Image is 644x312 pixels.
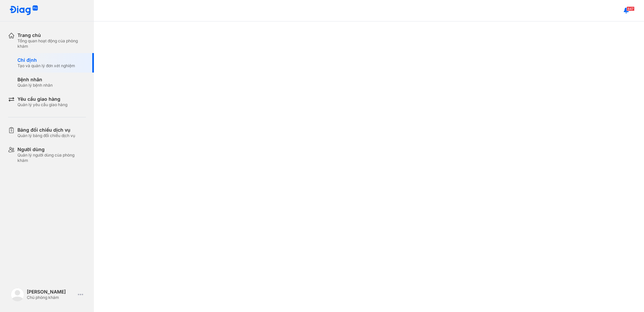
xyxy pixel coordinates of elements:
[17,77,53,83] div: Bệnh nhân
[17,83,53,88] div: Quản lý bệnh nhân
[17,152,86,163] div: Quản lý người dùng của phòng khám
[627,6,635,11] span: 847
[17,146,86,152] div: Người dùng
[27,289,75,295] div: [PERSON_NAME]
[11,288,24,301] img: logo
[17,102,67,107] div: Quản lý yêu cầu giao hàng
[17,133,75,138] div: Quản lý bảng đối chiếu dịch vụ
[17,38,86,49] div: Tổng quan hoạt động của phòng khám
[17,96,67,102] div: Yêu cầu giao hàng
[9,5,38,16] img: logo
[17,57,75,63] div: Chỉ định
[27,295,75,300] div: Chủ phòng khám
[17,32,86,38] div: Trang chủ
[17,63,75,69] div: Tạo và quản lý đơn xét nghiệm
[17,127,75,133] div: Bảng đối chiếu dịch vụ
